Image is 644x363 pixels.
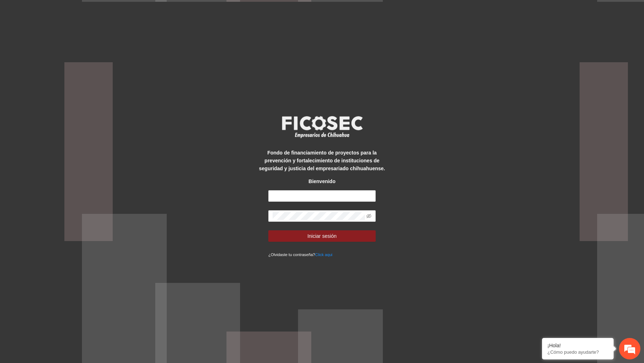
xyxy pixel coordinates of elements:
[268,230,376,242] button: Iniciar sesión
[315,252,333,257] a: Click aqui
[259,150,385,171] strong: Fondo de financiamiento de proyectos para la prevención y fortalecimiento de instituciones de seg...
[547,343,608,348] div: ¡Hola!
[308,178,335,184] strong: Bienvenido
[277,114,367,140] img: logo
[366,214,371,219] span: eye-invisible
[547,349,608,355] p: ¿Cómo puedo ayudarte?
[307,232,337,240] span: Iniciar sesión
[268,252,332,257] small: ¿Olvidaste tu contraseña?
